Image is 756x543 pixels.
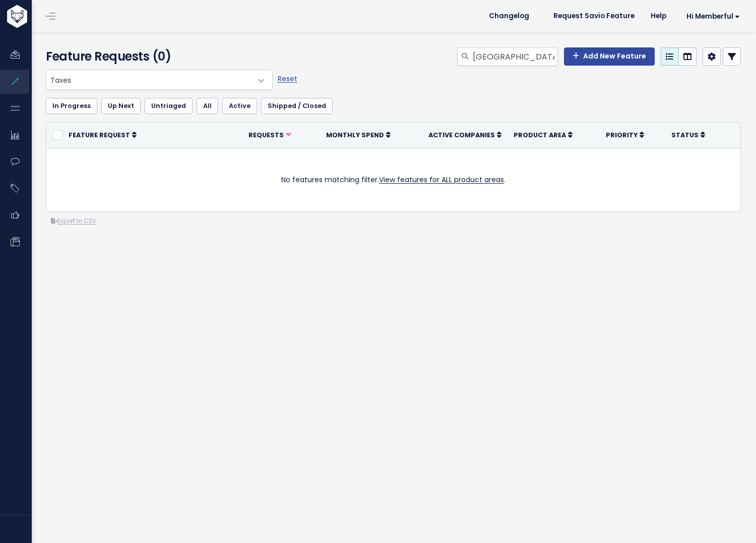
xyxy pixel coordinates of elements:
a: Shipped / Closed [261,98,333,114]
span: Taxes [46,70,273,90]
a: Active companies [428,130,501,140]
a: Requests [248,130,291,140]
span: Changelog [489,13,529,20]
a: Feature Request [69,130,137,140]
span: Taxes [46,70,252,89]
td: No features matching filter. . [46,148,740,211]
span: Status [671,131,699,139]
a: Help [643,9,674,24]
span: Feature Request [69,131,130,139]
span: Hi Memberful [686,13,740,20]
a: Priority [606,130,644,140]
a: Untriaged [145,98,193,114]
span: Requests [248,131,284,139]
a: Reset [278,74,297,84]
span: Priority [606,131,638,139]
a: All [197,98,218,114]
a: Add New Feature [564,47,655,66]
a: Monthly spend [326,130,391,140]
a: Export to CSV [51,217,96,225]
input: Search features... [472,47,558,66]
a: Status [671,130,705,140]
a: View features for ALL product areas [379,175,504,185]
span: Monthly spend [326,131,384,139]
ul: Filter feature requests [46,98,741,114]
a: Hi Memberful [674,9,748,24]
a: Request Savio Feature [545,9,643,24]
span: Product Area [514,131,566,139]
a: Up Next [101,98,141,114]
span: Active companies [428,131,495,139]
a: Product Area [514,130,573,140]
img: logo-white.9d6f32f41409.svg [5,5,83,28]
a: Active [222,98,257,114]
a: In Progress [46,98,97,114]
h4: Feature Requests (0) [46,47,268,66]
